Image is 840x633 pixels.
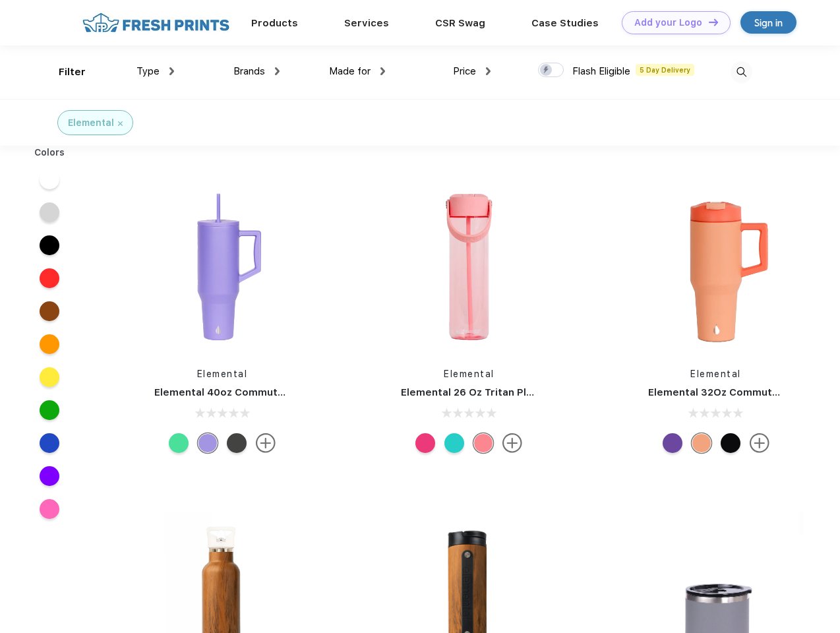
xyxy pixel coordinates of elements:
[750,433,769,453] img: more.svg
[444,369,495,379] a: Elemental
[486,67,491,75] img: dropdown.png
[275,67,280,75] img: dropdown.png
[636,64,694,76] span: 5 Day Delivery
[154,386,333,398] a: Elemental 40oz Commuter Tumbler
[78,11,233,34] img: fo%20logo%202.webp
[329,65,371,77] span: Made for
[453,65,476,77] span: Price
[401,386,619,398] a: Elemental 26 Oz Tritan Plastic Water Bottle
[169,433,189,453] div: Green
[233,65,265,77] span: Brands
[721,433,740,453] div: Black Speckle
[380,67,385,75] img: dropdown.png
[256,433,276,453] img: more.svg
[251,17,298,29] a: Products
[473,433,493,453] div: Rose
[415,433,435,453] div: Berries Blast
[572,65,630,77] span: Flash Eligible
[135,179,310,354] img: func=resize&h=266
[136,65,160,77] span: Type
[690,369,741,379] a: Elemental
[692,433,711,453] div: Peach Sunrise
[663,433,682,453] div: Purple
[59,65,86,80] div: Filter
[227,433,247,453] div: Gunmetal
[634,17,702,28] div: Add your Logo
[381,179,556,354] img: func=resize&h=266
[197,369,248,379] a: Elemental
[169,67,174,75] img: dropdown.png
[198,433,218,453] div: Lavender
[502,433,522,453] img: more.svg
[435,17,485,29] a: CSR Swag
[118,121,123,126] img: filter_cancel.svg
[628,179,804,354] img: func=resize&h=266
[444,433,464,453] div: Robin's Egg
[68,116,114,130] div: Elemental
[709,18,718,26] img: DT
[731,61,752,83] img: desktop_search.svg
[344,17,389,29] a: Services
[24,146,75,160] div: Colors
[648,386,827,398] a: Elemental 32Oz Commuter Tumbler
[740,11,796,34] a: Sign in
[754,15,783,30] div: Sign in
